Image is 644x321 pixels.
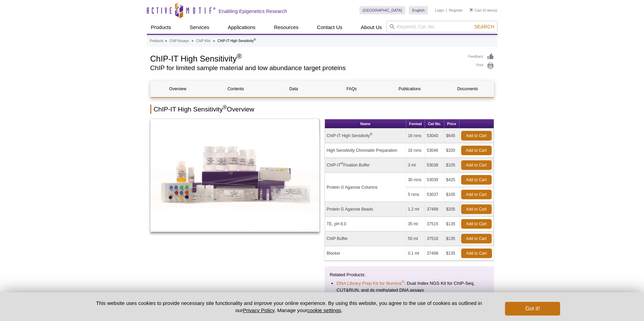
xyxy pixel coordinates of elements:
th: Format [406,119,425,129]
a: Add to Cart [461,146,492,155]
td: 16 rxns [406,143,425,158]
td: 37498 [425,246,444,261]
td: 30 rxns [406,173,425,187]
td: 37499 [425,202,444,217]
td: Blocker [325,246,406,261]
button: Got it! [505,302,560,316]
td: 53038 [425,158,444,173]
td: Protein G Agarose Columns [325,173,406,202]
td: 5 rxns [406,187,425,202]
td: $320 [444,143,459,158]
td: 50 ml [406,231,425,246]
input: Keyword, Cat. No. [386,21,497,32]
sup: ® [402,280,404,284]
h2: ChIP-IT High Sensitivity Overview [150,105,494,114]
p: Related Products: [330,271,489,278]
li: » [192,39,194,43]
td: 35 ml [406,217,425,231]
td: $135 [444,217,459,231]
a: Privacy Policy [243,307,274,313]
a: Publications [382,81,437,97]
a: Cart [470,8,482,13]
a: Products [147,21,175,34]
li: (0 items) [470,6,497,14]
li: » [213,39,215,43]
sup: ® [370,132,372,136]
a: Print [468,62,494,70]
li: : Dual Index NGS Kit for ChIP-Seq, CUT&RUN, and ds methylated DNA assays [337,280,482,294]
a: Add to Cart [461,234,492,243]
td: $425 [444,173,459,187]
a: Applications [224,21,260,34]
td: $135 [444,246,459,261]
a: Services [186,21,214,34]
th: Name [325,119,406,129]
a: Documents [440,81,495,97]
td: Protein G Agarose Beads [325,202,406,217]
a: Overview [151,81,205,97]
a: About Us [357,21,386,34]
td: 16 rxns [406,129,425,143]
span: Search [474,24,494,29]
a: Add to Cart [461,219,492,229]
img: Your Cart [470,8,473,12]
a: Products [150,38,163,44]
li: » [165,39,167,43]
li: ChIP-IT High Sensitivity [218,39,256,43]
a: English [409,6,428,14]
a: Register [449,8,463,13]
a: Login [435,8,444,13]
img: ChIP-IT High Sensitivity Kit [150,119,320,232]
a: Add to Cart [461,175,492,185]
a: ChIP Assays [169,38,189,44]
a: [GEOGRAPHIC_DATA] [359,6,406,14]
td: $205 [444,202,459,217]
td: $105 [444,158,459,173]
td: ChIP-IT High Sensitivity [325,129,406,143]
td: 53046 [425,143,444,158]
a: ChIP Kits [196,38,211,44]
a: Add to Cart [461,131,492,141]
a: FAQs [324,81,379,97]
a: Add to Cart [461,249,492,258]
sup: ® [341,162,343,165]
td: High Sensitivity Chromatin Preparation [325,143,406,158]
a: Feedback [468,53,494,61]
td: ChIP Buffer [325,231,406,246]
a: Add to Cart [461,160,492,170]
li: | [446,6,447,14]
sup: ® [254,38,256,41]
td: ChIP-IT Fixation Buffer [325,158,406,173]
td: TE, pH 8.0 [325,217,406,231]
a: Add to Cart [461,204,492,214]
sup: ® [237,52,242,60]
td: 1.2 ml [406,202,425,217]
a: Contents [209,81,263,97]
td: 53040 [425,129,444,143]
td: $645 [444,129,459,143]
td: 37516 [425,231,444,246]
td: 0.1 ml [406,246,425,261]
h2: Enabling Epigenetics Research [219,8,287,14]
a: Data [266,81,321,97]
a: Contact Us [313,21,346,34]
h1: ChIP-IT High Sensitivity [150,53,462,63]
td: 53037 [425,187,444,202]
a: Add to Cart [461,190,492,199]
button: cookie settings [307,307,341,313]
td: $135 [444,231,459,246]
a: Resources [270,21,303,34]
td: 53039 [425,173,444,187]
p: This website uses cookies to provide necessary site functionality and improve your online experie... [84,299,494,314]
th: Price [444,119,459,129]
button: Search [472,24,496,30]
td: $105 [444,187,459,202]
td: 37515 [425,217,444,231]
a: DNA Library Prep Kit for Illumina® [337,280,404,287]
sup: ® [223,104,227,110]
th: Cat No. [425,119,444,129]
h2: ChIP for limited sample material and low abundance target proteins [150,65,462,71]
td: 3 ml [406,158,425,173]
